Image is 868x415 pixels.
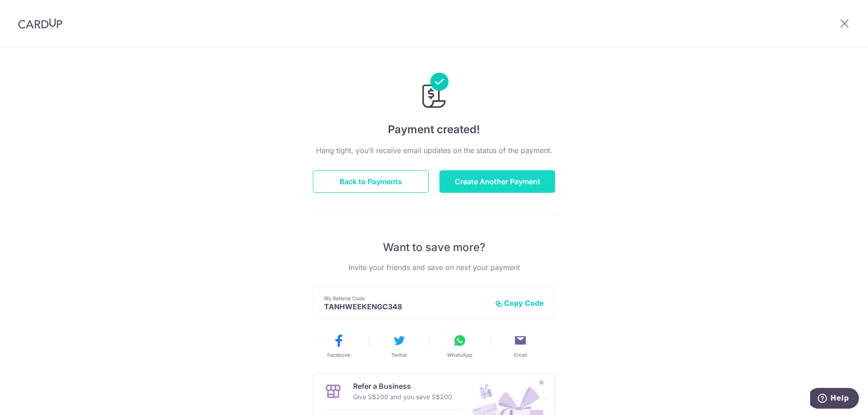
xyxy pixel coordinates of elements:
[391,351,407,359] span: Twitter
[313,170,429,193] button: Back to Payments
[324,302,488,311] p: TANHWEEKENGC348
[312,333,365,359] button: Facebook
[514,351,527,359] span: Email
[373,333,426,359] button: Twitter
[353,381,452,392] p: Refer a Business
[324,295,488,302] p: My Referral Code
[313,145,555,156] p: Hang tight, you’ll receive email updates on the status of the payment.
[353,392,452,402] p: Give S$200 and you save S$200
[313,240,555,255] p: Want to save more?
[439,170,555,193] button: Create Another Payment
[447,351,472,359] span: WhatsApp
[433,333,486,359] button: WhatsApp
[313,262,555,273] p: Invite your friends and save on next your payment
[327,351,350,359] span: Facebook
[495,298,544,308] button: Copy Code
[420,73,448,111] img: Payments
[18,18,62,29] img: CardUp
[810,388,859,410] iframe: Opens a widget where you can find more information
[313,121,555,138] h4: Payment created!
[494,333,547,359] button: Email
